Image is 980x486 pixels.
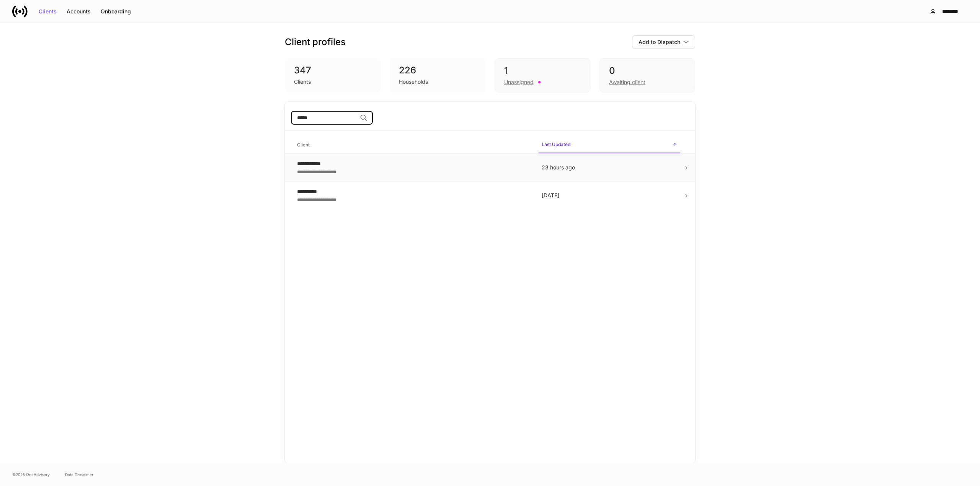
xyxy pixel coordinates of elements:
div: 226 [399,64,476,76]
h6: Client [297,141,310,148]
span: Client [294,137,532,153]
div: Onboarding [101,9,131,14]
button: Onboarding [96,5,136,18]
div: Clients [39,9,57,14]
button: Clients [34,5,62,18]
p: [DATE] [542,192,677,199]
div: Accounts [67,9,91,14]
div: Households [399,78,428,86]
div: Clients [294,78,311,86]
p: 23 hours ago [542,164,677,171]
div: 0Awaiting client [599,58,695,93]
span: Last Updated [539,137,680,153]
button: Accounts [62,5,96,18]
a: Data Disclaimer [65,471,93,478]
div: 347 [294,64,371,76]
div: Unassigned [504,78,534,86]
button: Add to Dispatch [632,35,695,49]
div: Add to Dispatch [639,39,689,45]
div: 1 [504,65,581,77]
div: 0 [609,65,686,77]
h6: Last Updated [542,141,570,148]
span: © 2025 OneAdvisory [12,471,50,478]
div: Awaiting client [609,78,645,86]
h3: Client profiles [285,36,346,48]
div: 1Unassigned [495,58,590,93]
